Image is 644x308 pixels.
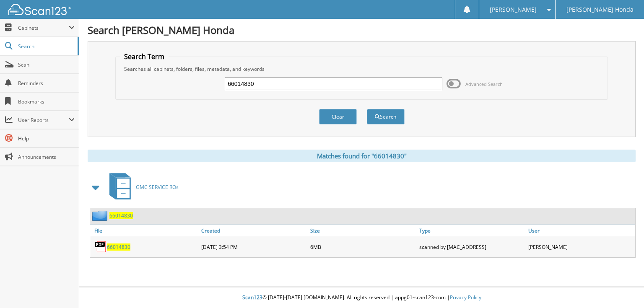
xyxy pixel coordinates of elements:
span: User Reports [18,116,69,124]
div: Matches found for "66014830" [88,150,636,162]
span: Scan [18,61,75,68]
span: [PERSON_NAME] [490,7,537,12]
span: Scan123 [242,294,262,301]
button: Search [367,109,405,124]
a: 66014830 [107,243,130,251]
span: Bookmarks [18,98,75,105]
span: Announcements [18,153,75,160]
div: [DATE] 3:54 PM [199,238,308,255]
a: Created [199,225,308,236]
span: Search [18,43,73,50]
span: Advanced Search [465,81,503,87]
span: Help [18,135,75,142]
a: Type [417,225,526,236]
img: folder2.png [92,210,109,221]
a: File [90,225,199,236]
img: PDF.png [94,241,107,253]
div: scanned by [MAC_ADDRESS] [417,238,526,255]
div: © [DATE]-[DATE] [DOMAIN_NAME]. All rights reserved | appg01-scan123-com | [79,287,644,308]
img: scan123-logo-white.svg [8,4,71,15]
legend: Search Term [120,52,169,61]
span: Cabinets [18,24,69,31]
iframe: Chat Widget [602,268,644,308]
a: Size [308,225,417,236]
div: 6MB [308,238,417,255]
a: Privacy Policy [450,294,481,301]
div: [PERSON_NAME] [526,238,635,255]
a: 66014830 [109,212,133,219]
button: Clear [319,109,357,124]
div: Searches all cabinets, folders, files, metadata, and keywords [120,65,603,72]
span: [PERSON_NAME] Honda [566,7,634,12]
h1: Search [PERSON_NAME] Honda [88,23,636,37]
span: Reminders [18,80,75,87]
a: GMC SERVICE ROs [104,171,179,204]
span: GMC SERVICE ROs [136,184,179,191]
a: User [526,225,635,236]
